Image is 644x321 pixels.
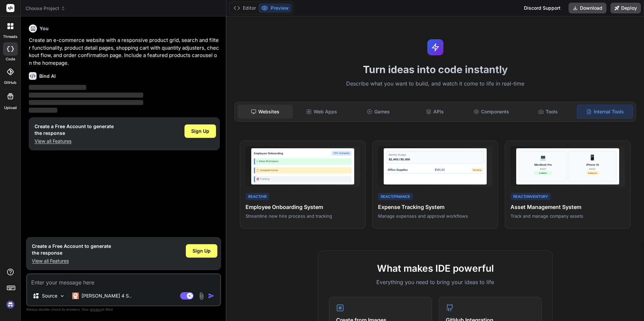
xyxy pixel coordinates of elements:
h6: Bind AI [39,73,56,79]
span: ‌ [29,93,143,98]
p: View all Features [32,258,111,264]
div: Office Supplies [388,168,408,172]
img: signin [5,299,16,310]
p: [PERSON_NAME] 4 S.. [82,292,131,299]
div: APIs [407,105,463,119]
h4: Expense Tracking System [378,203,492,211]
div: #A002 [586,167,599,170]
p: Track and manage company assets [511,213,625,219]
div: React/Finance [378,193,413,201]
div: Web Apps [294,105,350,119]
p: Everything you need to bring your ideas to life [329,278,542,286]
h1: Turn ideas into code instantly [230,63,640,75]
label: Upload [4,105,17,111]
div: #A001 [534,167,552,170]
label: threads [3,34,17,40]
div: 🎯 Training [254,176,352,182]
span: privacy [90,307,102,311]
div: Internal Tools [577,105,633,119]
div: ✓ Setup Workspace [254,158,352,165]
span: Choose Project [25,5,65,12]
div: Employee Onboarding [254,151,283,155]
img: attachment [198,292,205,300]
div: 📱 [589,153,596,161]
img: Claude 4 Sonnet [72,292,79,299]
h6: You [40,25,49,32]
p: View all Features [35,138,114,145]
div: Websites [237,105,293,119]
button: Download [569,3,606,13]
button: Editor [231,3,259,13]
span: ‌ [29,100,143,105]
div: Games [351,105,406,119]
div: React/HR [246,193,269,201]
p: Manage expenses and approval workflows [378,213,492,219]
div: iPhone 14 [586,163,599,167]
div: $2,450 / $5,000 [389,157,482,161]
div: 💻 [540,153,546,161]
button: Deploy [610,3,641,13]
span: ‌ [29,85,86,90]
div: Discord Support [520,3,565,13]
label: code [6,56,15,62]
p: Describe what you want to build, and watch it come to life in real-time [230,79,640,88]
p: Streamline new hire process and tracking [246,213,360,219]
div: Tools [521,105,576,119]
span: ‌ [29,108,57,113]
div: Available [534,171,552,175]
div: Assigned [586,171,599,175]
span: Sign Up [191,128,209,135]
div: Components [464,105,519,119]
h4: Employee Onboarding System [246,203,360,211]
h4: Asset Management System [511,203,625,211]
span: Sign Up [193,248,211,254]
div: React/Inventory [511,193,551,201]
div: MacBook Pro [534,163,552,167]
div: Monthly Budget [389,153,482,157]
img: icon [208,292,215,299]
img: Pick Models [59,293,65,299]
div: Pending [472,168,483,172]
div: $125.50 [435,168,445,172]
p: Always double-check its answers. Your in Bind [26,306,221,313]
p: Source [42,292,57,299]
h1: Create a Free Account to generate the response [32,243,111,256]
label: GitHub [4,80,16,86]
h2: What makes IDE powerful [329,261,542,275]
p: Create an e-commerce website with a responsive product grid, search and filter functionality, pro... [29,37,220,67]
div: 📋 Complete Forms [254,167,352,174]
button: Preview [259,3,291,13]
h1: Create a Free Account to generate the response [35,123,114,137]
